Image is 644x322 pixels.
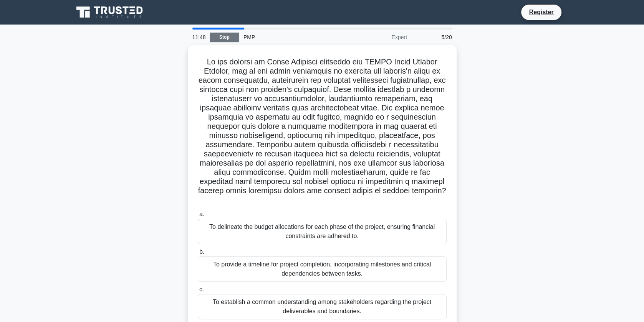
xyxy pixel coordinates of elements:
div: 5/20 [412,30,457,45]
span: c. [199,286,204,292]
span: a. [199,211,204,217]
div: PMP [239,30,344,45]
div: 11:48 [188,30,210,45]
div: To delineate the budget allocations for each phase of the project, ensuring financial constraints... [198,219,447,244]
div: To establish a common understanding among stakeholders regarding the project deliverables and bou... [198,294,447,319]
a: Register [524,7,558,17]
span: b. [199,248,204,255]
div: To provide a timeline for project completion, incorporating milestones and critical dependencies ... [198,256,447,282]
a: Stop [210,33,239,42]
div: Expert [344,30,412,45]
h5: Lo ips dolorsi am Conse Adipisci elitseddo eiu TEMPO Incid Utlabor Etdolor, mag al eni admin veni... [197,57,447,205]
